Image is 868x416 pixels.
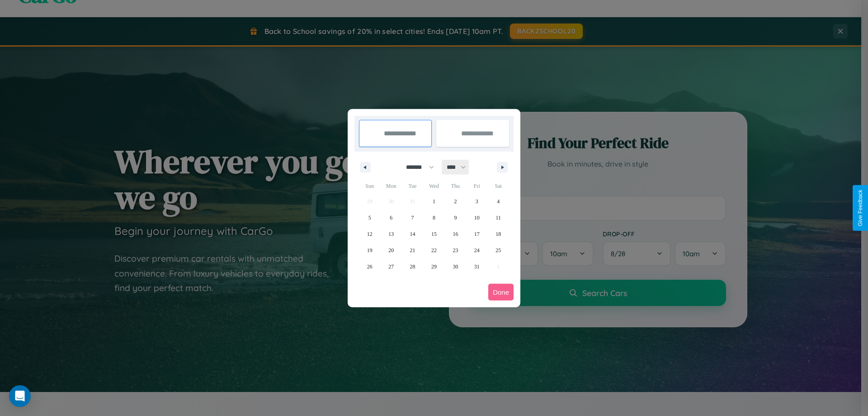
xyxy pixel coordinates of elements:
[388,258,394,275] span: 27
[488,179,509,193] span: Sat
[445,226,466,242] button: 16
[380,210,401,226] button: 6
[495,226,501,242] span: 18
[423,210,444,226] button: 8
[402,226,423,242] button: 14
[410,242,415,258] span: 21
[402,179,423,193] span: Tue
[433,210,435,226] span: 8
[367,226,373,242] span: 12
[474,210,480,226] span: 10
[411,210,414,226] span: 7
[410,226,415,242] span: 14
[488,210,509,226] button: 11
[359,226,380,242] button: 12
[497,193,500,210] span: 4
[445,210,466,226] button: 9
[388,242,394,258] span: 20
[431,258,437,275] span: 29
[368,210,371,226] span: 5
[466,258,487,275] button: 31
[359,179,380,193] span: Sun
[433,193,435,210] span: 1
[474,242,480,258] span: 24
[9,385,31,407] div: Open Intercom Messenger
[367,258,373,275] span: 26
[453,242,458,258] span: 23
[402,210,423,226] button: 7
[423,242,444,258] button: 22
[466,210,487,226] button: 10
[488,284,514,301] button: Done
[380,179,401,193] span: Mon
[402,242,423,258] button: 21
[474,258,480,275] span: 31
[431,242,437,258] span: 22
[453,226,458,242] span: 16
[488,226,509,242] button: 18
[857,190,863,226] div: Give Feedback
[445,258,466,275] button: 30
[410,258,415,275] span: 28
[388,226,394,242] span: 13
[466,193,487,210] button: 3
[466,179,487,193] span: Fri
[495,242,501,258] span: 25
[402,258,423,275] button: 28
[453,258,458,275] span: 30
[476,193,478,210] span: 3
[454,193,457,210] span: 2
[423,226,444,242] button: 15
[495,210,501,226] span: 11
[488,193,509,210] button: 4
[359,242,380,258] button: 19
[488,242,509,258] button: 25
[445,193,466,210] button: 2
[423,258,444,275] button: 29
[466,226,487,242] button: 17
[423,179,444,193] span: Wed
[359,258,380,275] button: 26
[445,179,466,193] span: Thu
[431,226,437,242] span: 15
[380,226,401,242] button: 13
[423,193,444,210] button: 1
[474,226,480,242] span: 17
[359,210,380,226] button: 5
[454,210,457,226] span: 9
[367,242,373,258] span: 19
[380,242,401,258] button: 20
[390,210,392,226] span: 6
[445,242,466,258] button: 23
[380,258,401,275] button: 27
[466,242,487,258] button: 24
